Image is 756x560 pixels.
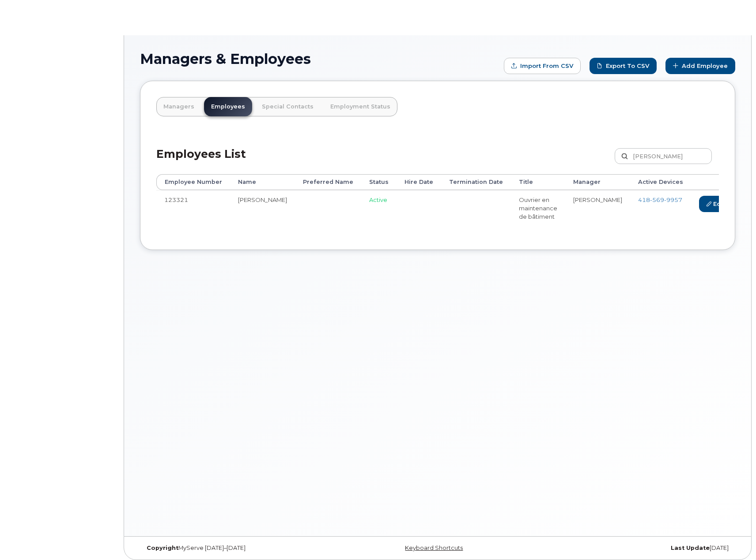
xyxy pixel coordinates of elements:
strong: Last Update [671,545,710,551]
a: Export to CSV [590,58,657,74]
th: Title [511,174,565,190]
span: 569 [650,196,664,203]
td: Ouvrier en maintenance de bâtiment [511,190,565,226]
li: [PERSON_NAME] [573,196,622,204]
a: Edit [699,196,733,212]
th: Termination Date [441,174,511,190]
a: Employees [204,97,252,116]
a: Managers [156,97,201,116]
th: Preferred Name [295,174,361,190]
div: MyServe [DATE]–[DATE] [140,545,338,552]
strong: Copyright [147,545,178,551]
div: [DATE] [537,545,735,552]
a: 4185699957 [638,196,682,203]
td: [PERSON_NAME] [230,190,295,226]
th: Manager [565,174,630,190]
th: Active Devices [630,174,691,190]
form: Import from CSV [504,58,581,74]
a: Special Contacts [255,97,321,116]
span: 9957 [664,196,682,203]
h2: Employees List [156,148,246,174]
th: Employee Number [156,174,230,190]
th: Name [230,174,295,190]
h1: Managers & Employees [140,51,499,67]
th: Hire Date [397,174,441,190]
a: Add Employee [665,58,735,74]
th: Status [361,174,397,190]
a: Employment Status [323,97,397,116]
span: 418 [638,196,682,203]
td: 123321 [156,190,230,226]
span: Active [369,196,387,203]
a: Keyboard Shortcuts [405,545,463,551]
